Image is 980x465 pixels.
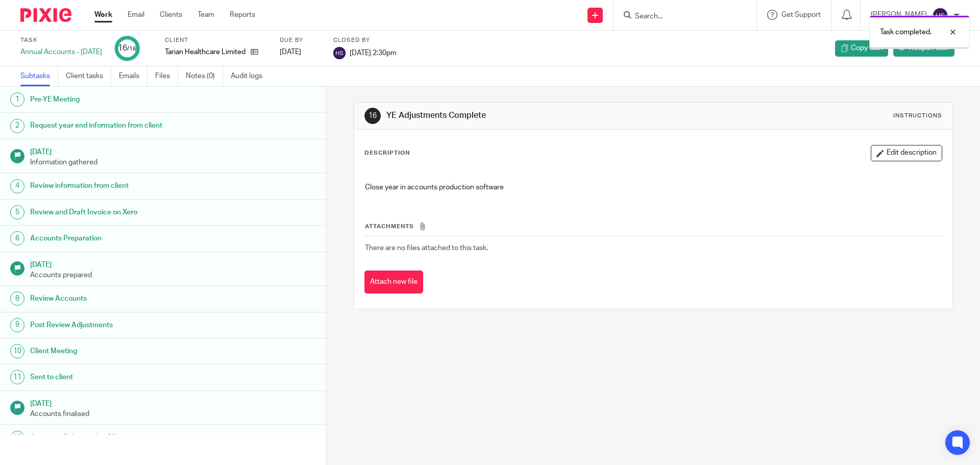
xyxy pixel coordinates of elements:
[127,46,136,52] small: /16
[333,36,397,44] label: Closed by
[10,344,24,358] div: 10
[10,431,24,445] div: 13
[10,119,24,133] div: 2
[20,66,58,86] a: Subtasks
[165,47,246,57] p: Tarian Healthcare Limited
[30,396,316,409] h1: [DATE]
[30,409,316,419] p: Accounts finalised
[932,7,948,23] img: svg%3E
[10,205,24,219] div: 5
[10,370,24,384] div: 11
[186,66,223,86] a: Notes (0)
[10,92,24,107] div: 1
[386,110,675,121] h1: YE Adjustments Complete
[350,49,397,56] span: [DATE] 2:30pm
[30,178,221,193] h1: Review information from client
[364,271,423,293] button: Attach new file
[231,66,270,86] a: Audit logs
[280,47,321,57] div: [DATE]
[364,108,381,124] div: 16
[30,270,316,280] p: Accounts prepared
[230,10,255,20] a: Reports
[118,42,136,54] div: 16
[20,47,102,57] div: Annual Accounts - [DATE]
[30,317,221,333] h1: Post Review Adjustments
[333,47,346,59] img: svg%3E
[365,244,488,252] span: There are no files attached to this task.
[10,231,24,246] div: 6
[893,112,942,120] div: Instructions
[365,182,941,192] p: Close year in accounts production software
[10,318,24,332] div: 9
[160,10,182,20] a: Clients
[30,144,316,157] h1: [DATE]
[30,344,221,359] h1: Client Meeting
[30,118,221,133] h1: Request year end information from client
[30,430,221,445] h1: Accounts Submitted to CH
[20,8,71,22] img: Pixie
[10,179,24,193] div: 4
[10,291,24,306] div: 8
[280,36,321,44] label: Due by
[94,10,112,20] a: Work
[30,291,221,306] h1: Review Accounts
[66,66,111,86] a: Client tasks
[198,10,214,20] a: Team
[30,157,316,167] p: Information gathered
[364,149,410,157] p: Description
[30,257,316,270] h1: [DATE]
[30,92,221,107] h1: Pre-YE Meeting
[30,205,221,220] h1: Review and Draft Invoice on Xero
[128,10,144,20] a: Email
[165,36,267,44] label: Client
[20,36,102,44] label: Task
[30,370,221,385] h1: Sent to client
[880,27,932,37] p: Task completed.
[30,231,221,246] h1: Accounts Preparation
[119,66,148,86] a: Emails
[365,224,414,229] span: Attachments
[155,66,178,86] a: Files
[871,145,942,161] button: Edit description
